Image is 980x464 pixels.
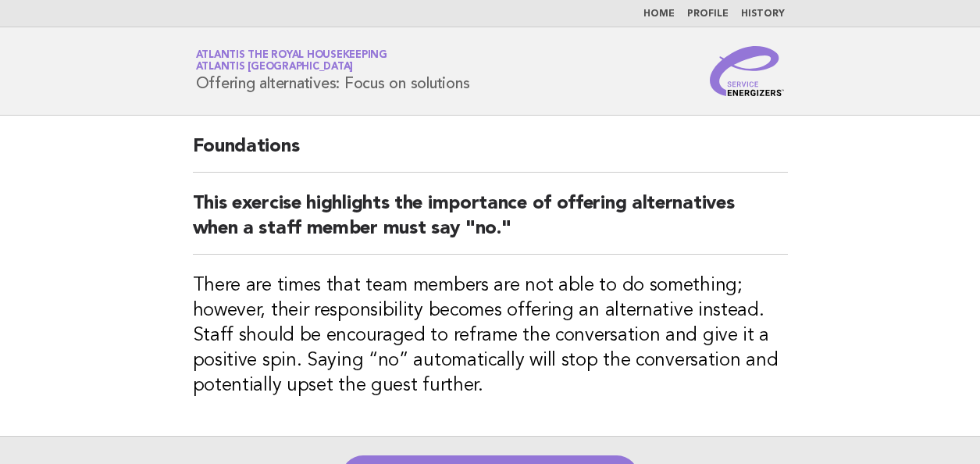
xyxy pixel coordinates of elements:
[193,273,788,398] h3: There are times that team members are not able to do something; however, their responsibility bec...
[196,62,354,73] span: Atlantis [GEOGRAPHIC_DATA]
[643,9,675,19] a: Home
[196,50,387,72] a: Atlantis the Royal HousekeepingAtlantis [GEOGRAPHIC_DATA]
[710,46,785,96] img: Service Energizers
[193,191,788,255] h2: This exercise highlights the importance of offering alternatives when a staff member must say "no."
[687,9,729,19] a: Profile
[196,51,470,91] h1: Offering alternatives: Focus on solutions
[193,134,788,173] h2: Foundations
[741,9,785,19] a: History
